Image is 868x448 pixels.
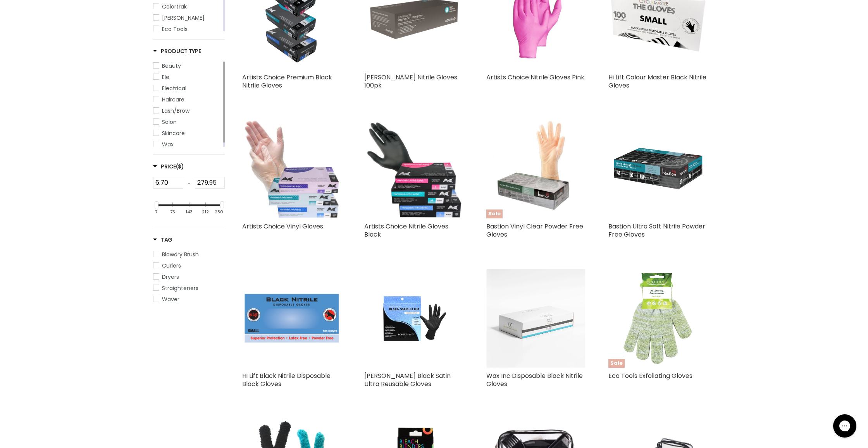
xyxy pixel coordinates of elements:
[195,177,225,189] input: Max Price
[153,273,225,281] a: Dryers
[162,295,179,303] span: Waver
[162,118,177,126] span: Salon
[242,73,332,90] a: Artists Choice Premium Black Nitrile Gloves
[153,118,221,126] a: Salon
[153,261,225,270] a: Curlers
[608,371,692,380] a: Eco Tools Exfoliating Gloves
[242,371,331,388] a: Hi Lift Black Nitrile Disposable Black Gloves
[153,95,221,104] a: Haircare
[162,84,186,92] span: Electrical
[608,269,707,368] img: Eco Tools Exfoliating Gloves
[162,25,188,33] span: Eco Tools
[153,177,183,189] input: Min Price
[162,14,205,22] span: [PERSON_NAME]
[364,120,463,218] img: Artists Choice Nitrile Gloves Black
[608,359,625,368] span: Sale
[486,269,585,368] img: Wax Inc Disposable Black Nitrile Gloves
[608,73,706,90] a: Hi Lift Colour Master Black Nitrile Gloves
[153,250,225,259] a: Blowdry Brush
[153,25,221,33] a: Eco Tools
[162,62,181,70] span: Beauty
[381,269,447,368] img: Robert De Soto Black Satin Ultra Reusable Gloves
[162,273,179,281] span: Dryers
[153,47,201,55] h3: Product Type
[486,222,583,239] a: Bastion Vinyl Clear Powder Free Gloves
[153,295,225,304] a: Waver
[176,163,184,170] span: ($)
[486,120,585,218] img: Bastion Vinyl Clear Powder Free Gloves
[162,141,174,148] span: Wax
[608,222,705,239] a: Bastion Ultra Soft Nitrile Powder Free Gloves
[215,209,223,215] div: 280
[364,269,463,368] a: Robert De Soto Black Satin Ultra Reusable Gloves
[202,209,209,215] div: 212
[153,106,221,115] a: Lash/Brow
[364,73,457,90] a: [PERSON_NAME] Nitrile Gloves 100pk
[242,120,341,218] img: Artists Choice Vinyl Gloves
[183,177,195,191] div: -
[153,163,184,170] h3: Price($)
[364,222,448,239] a: Artists Choice Nitrile Gloves Black
[162,96,184,103] span: Haircare
[162,284,198,292] span: Straighteners
[153,62,221,70] a: Beauty
[486,371,583,388] a: Wax Inc Disposable Black Nitrile Gloves
[162,262,181,269] span: Curlers
[242,222,323,231] a: Artists Choice Vinyl Gloves
[162,73,169,81] span: Ele
[162,107,189,115] span: Lash/Brow
[153,284,225,292] a: Straighteners
[153,14,221,22] a: De Lorenzo
[608,269,707,368] a: Eco Tools Exfoliating GlovesSale
[364,371,451,388] a: [PERSON_NAME] Black Satin Ultra Reusable Gloves
[153,236,172,244] h3: Tag
[162,3,187,10] span: Colortrak
[486,209,503,218] span: Sale
[153,163,184,170] span: Price
[153,140,221,149] a: Wax
[242,269,341,368] img: Hi Lift Black Nitrile Disposable Black Gloves
[162,251,199,258] span: Blowdry Brush
[486,73,584,82] a: Artists Choice Nitrile Gloves Pink
[486,120,585,218] a: Bastion Vinyl Clear Powder Free GlovesSale
[170,209,175,215] div: 75
[608,120,707,218] img: Bastion Ultra Soft Nitrile Powder Free Gloves
[186,209,193,215] div: 143
[829,412,860,440] iframe: Gorgias live chat messenger
[153,84,221,93] a: Electrical
[153,73,221,81] a: Ele
[153,129,221,137] a: Skincare
[155,209,157,215] div: 7
[162,129,185,137] span: Skincare
[153,2,221,11] a: Colortrak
